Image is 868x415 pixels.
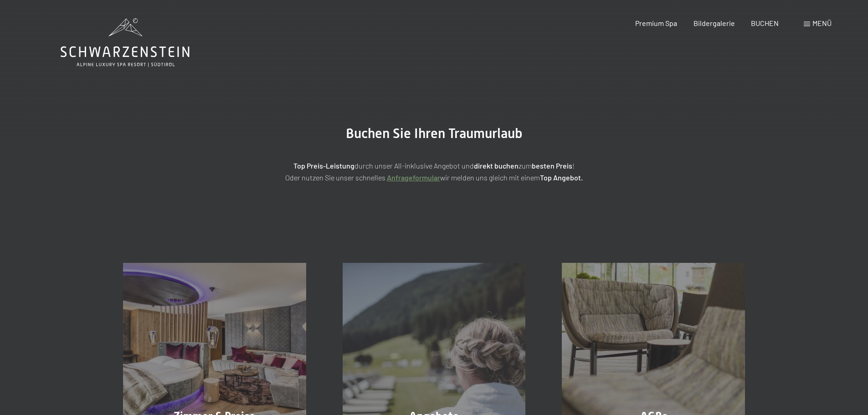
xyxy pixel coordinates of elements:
[812,19,832,27] span: Menü
[532,161,572,170] strong: besten Preis
[346,125,523,141] span: Buchen Sie Ihren Traumurlaub
[693,19,735,27] a: Bildergalerie
[635,19,677,27] a: Premium Spa
[474,161,519,170] strong: direkt buchen
[751,19,779,27] a: BUCHEN
[293,161,354,170] strong: Top Preis-Leistung
[206,160,662,183] p: durch unser All-inklusive Angebot und zum ! Oder nutzen Sie unser schnelles wir melden uns gleich...
[387,173,440,182] a: Anfrageformular
[540,173,583,182] strong: Top Angebot.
